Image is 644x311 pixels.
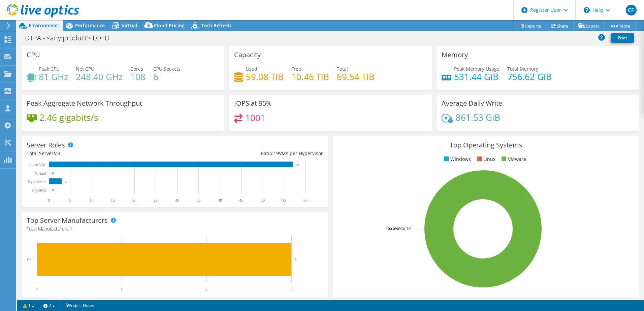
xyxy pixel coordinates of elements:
[153,73,181,80] h4: 6
[122,22,137,29] span: Virtual
[442,51,468,59] h3: Memory
[52,188,54,192] text: 0
[32,188,46,193] text: Physical
[48,198,50,203] text: 0
[246,73,284,80] h4: 59.08 TiB
[90,198,94,203] text: 10
[290,287,292,291] text: 3
[291,66,301,72] span: Free
[130,73,146,80] h4: 108
[27,51,40,59] h3: CPU
[584,7,590,13] svg: \n
[27,100,142,107] h3: Peak Aggregate Network Throughput
[338,141,634,149] h3: Top Operating Systems
[337,73,375,80] h4: 69.54 TiB
[245,114,265,122] h4: 1001
[153,66,181,72] span: CPU Sockets
[303,198,308,203] text: 60
[475,155,495,163] li: Linux
[442,100,502,107] h3: Average Daily Write
[18,301,39,310] a: 1
[456,114,500,121] h4: 861.53 GiB
[337,66,348,72] span: Total
[76,73,123,80] h4: 248.40 GHz
[626,5,637,15] span: CF
[39,114,98,121] h4: 2.46 gigabits/s
[27,141,65,149] h3: Server Roles
[514,21,546,31] a: Reports
[218,198,222,203] text: 40
[261,198,265,203] text: 50
[546,21,574,31] a: Share
[604,21,636,31] a: More
[398,226,411,231] tspan: ESXi 7.0
[132,198,136,203] text: 20
[442,155,471,163] li: Windows
[39,301,60,310] a: 2
[175,150,323,157] div: Ratio: VMs per Hypervisor
[611,33,634,43] a: Print
[239,198,243,203] text: 45
[59,301,99,310] a: Project Notes
[111,198,115,203] text: 15
[295,257,297,262] text: 3
[201,22,231,29] span: Tech Refresh
[39,66,60,72] span: Peak CPU
[75,22,105,29] span: Performance
[154,22,185,29] span: Cloud Pricing
[386,226,398,231] tspan: 100.0%
[57,150,60,157] span: 3
[29,163,45,167] text: Guest VM
[454,73,500,80] h4: 531.44 GiB
[500,155,526,163] li: VMware
[234,51,261,59] h3: Capacity
[507,66,538,72] span: Total Memory
[27,225,323,233] h4: Total Manufacturers:
[29,22,58,29] span: Environment
[282,198,286,203] text: 55
[273,150,279,157] span: 19
[573,21,605,31] a: Export
[454,66,500,72] span: Peak Memory Usage
[52,172,54,175] text: 0
[76,66,94,72] span: Net CPU
[39,73,68,80] h4: 81 GHz
[154,198,158,203] text: 25
[121,287,123,291] text: 1
[70,226,72,232] span: 1
[27,217,108,224] h3: Top Server Manufacturers
[35,171,46,176] text: Virtual
[27,150,175,157] div: Total Servers:
[175,198,179,203] text: 30
[205,287,207,291] text: 2
[296,163,299,167] text: 57
[507,73,552,80] h4: 756.62 GiB
[69,198,71,203] text: 5
[291,73,329,80] h4: 10.46 TiB
[130,66,143,72] span: Cores
[234,100,272,107] h3: IOPS at 95%
[196,198,200,203] text: 35
[246,66,257,72] span: Used
[65,180,67,183] text: 3
[22,34,120,42] h1: DTPA - <any product> LO+D
[28,179,46,184] text: Hypervisor
[36,287,38,291] text: 0
[27,257,34,262] text: Dell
